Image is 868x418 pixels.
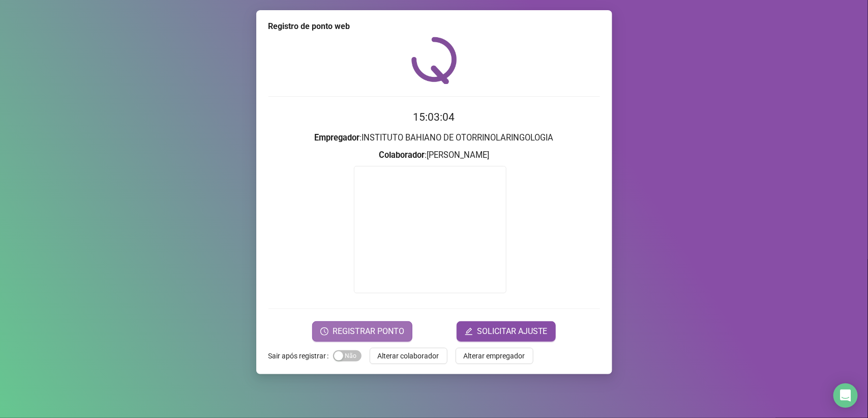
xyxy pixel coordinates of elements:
[477,325,548,338] span: SOLICITAR AJUSTE
[457,321,556,342] button: editSOLICITAR AJUSTE
[379,150,425,160] strong: Colaborador
[312,321,412,342] button: REGISTRAR PONTO
[268,131,600,145] h3: : INSTITUTO BAHIANO DE OTORRINOLARINGOLOGIA
[268,348,333,364] label: Sair após registrar
[833,383,858,408] div: Open Intercom Messenger
[333,325,404,338] span: REGISTRAR PONTO
[465,327,473,336] span: edit
[268,149,600,162] h3: : [PERSON_NAME]
[456,348,533,364] button: Alterar empregador
[464,350,525,361] span: Alterar empregador
[413,111,455,123] time: 15:03:04
[378,350,439,361] span: Alterar colaborador
[411,37,457,84] img: QRPoint
[268,20,600,33] div: Registro de ponto web
[315,133,360,143] strong: Empregador
[320,327,328,336] span: clock-circle
[370,348,447,364] button: Alterar colaborador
